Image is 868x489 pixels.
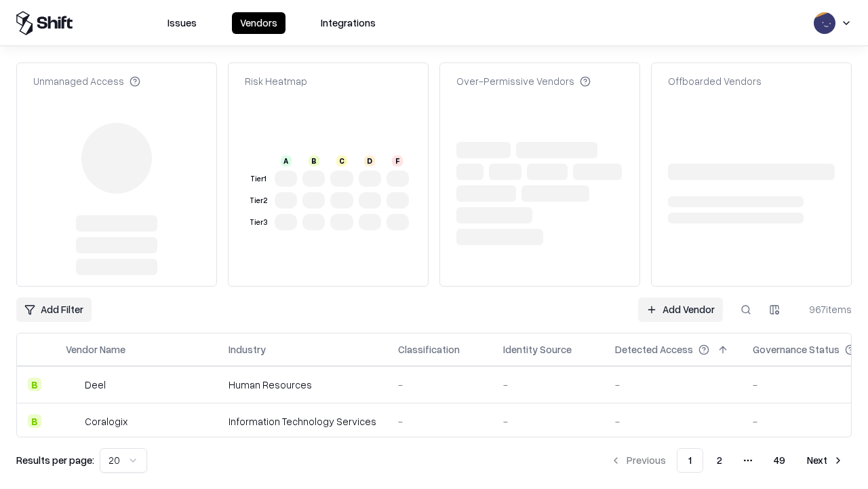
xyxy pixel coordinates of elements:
div: Risk Heatmap [245,74,307,88]
div: B [28,414,41,428]
div: - [615,378,731,392]
div: Identity Source [503,342,572,357]
div: Classification [398,342,460,357]
button: Next [799,448,852,473]
button: Issues [159,12,205,34]
div: Unmanaged Access [33,74,140,88]
div: Vendor Name [66,342,125,357]
p: Results per page: [16,453,94,467]
div: - [398,414,481,429]
div: Detected Access [615,342,693,357]
div: B [28,378,41,391]
div: 967 items [797,302,852,316]
div: - [503,378,593,392]
div: A [281,156,292,166]
div: B [309,156,319,166]
div: Governance Status [753,342,840,357]
div: Over-Permissive Vendors [456,74,591,88]
div: Tier 1 [248,173,269,185]
a: Add Vendor [638,297,723,322]
div: Tier 2 [248,195,269,206]
div: - [398,378,481,392]
div: Human Resources [229,378,376,392]
button: 49 [763,448,796,473]
button: Integrations [313,12,384,34]
div: Offboarded Vendors [668,74,762,88]
div: C [336,156,347,166]
button: 2 [706,448,733,473]
div: - [503,414,593,429]
div: F [392,156,403,166]
button: Vendors [232,12,285,34]
div: - [615,414,731,429]
img: Coralogix [66,414,79,428]
div: Industry [229,342,266,357]
img: Deel [66,378,79,391]
div: Information Technology Services [229,414,376,429]
button: 1 [677,448,703,473]
div: Coralogix [85,414,127,429]
div: D [364,156,375,166]
div: Deel [85,378,106,392]
button: Add Filter [16,297,92,322]
nav: pagination [602,448,852,473]
div: Tier 3 [248,217,269,228]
